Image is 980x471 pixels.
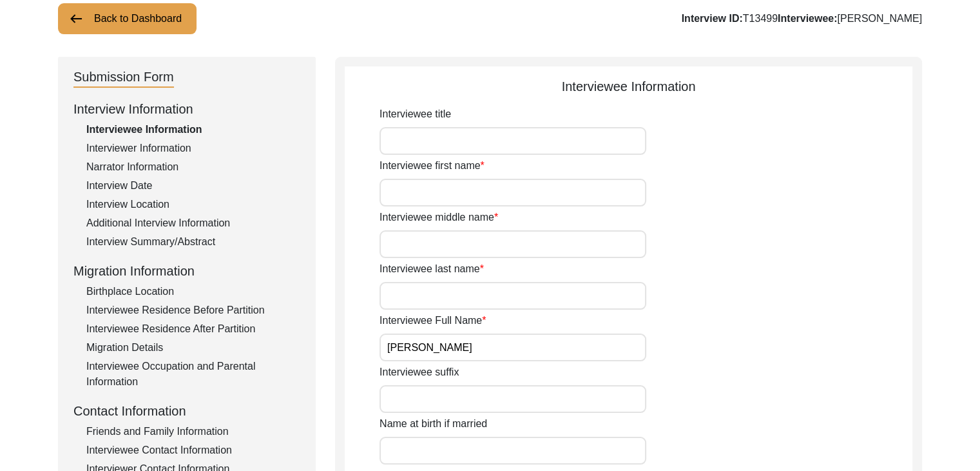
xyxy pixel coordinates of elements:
[86,122,300,137] div: Interviewee Information
[682,13,743,24] b: Interview ID:
[682,11,922,26] div: T13499 [PERSON_NAME]
[86,443,300,458] div: Interviewee Contact Information
[778,13,837,24] b: Interviewee:
[86,359,300,390] div: Interviewee Occupation and Parental Information
[345,77,912,96] div: Interviewee Information
[86,284,300,299] div: Birthplace Location
[86,197,300,212] div: Interview Location
[380,106,451,122] label: Interviewee title
[86,159,300,175] div: Narrator Information
[380,313,486,328] label: Interviewee Full Name
[86,215,300,231] div: Additional Interview Information
[86,340,300,356] div: Migration Details
[380,158,485,174] label: Interviewee first name
[86,303,300,318] div: Interviewee Residence Before Partition
[73,401,300,421] div: Contact Information
[380,365,459,380] label: Interviewee suffix
[86,321,300,337] div: Interviewee Residence After Partition
[68,11,84,26] img: arrow-left.png
[86,424,300,439] div: Friends and Family Information
[73,261,300,281] div: Migration Information
[73,99,300,119] div: Interview Information
[86,234,300,250] div: Interview Summary/Abstract
[380,416,487,432] label: Name at birth if married
[86,141,300,156] div: Interviewer Information
[380,261,484,277] label: Interviewee last name
[58,3,197,34] button: Back to Dashboard
[86,178,300,194] div: Interview Date
[73,67,174,88] div: Submission Form
[380,210,498,225] label: Interviewee middle name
